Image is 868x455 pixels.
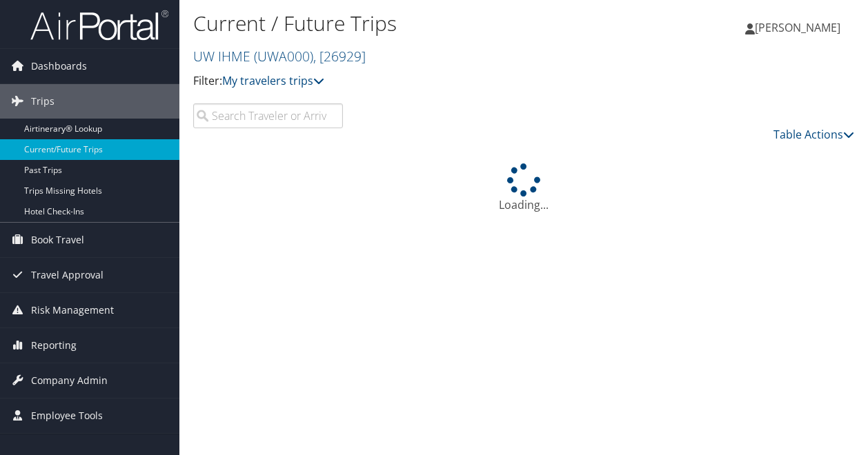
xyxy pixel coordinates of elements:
span: Company Admin [31,363,108,398]
input: Search Traveler or Arrival City [193,103,343,128]
span: Risk Management [31,293,114,327]
a: Table Actions [773,127,854,142]
span: Dashboards [31,49,87,83]
span: [PERSON_NAME] [755,20,840,35]
span: ( UWA000 ) [254,47,313,65]
span: Reporting [31,328,77,363]
p: Filter: [193,72,634,90]
h1: Current / Future Trips [193,9,634,38]
span: Book Travel [31,223,84,257]
span: , [ 26929 ] [313,47,366,65]
a: My travelers trips [222,73,324,88]
a: UW IHME [193,47,366,65]
img: airportal-logo.png [30,9,168,41]
span: Travel Approval [31,258,103,292]
span: Employee Tools [31,398,103,433]
a: [PERSON_NAME] [745,7,854,48]
div: Loading... [193,163,854,213]
span: Trips [31,84,55,119]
